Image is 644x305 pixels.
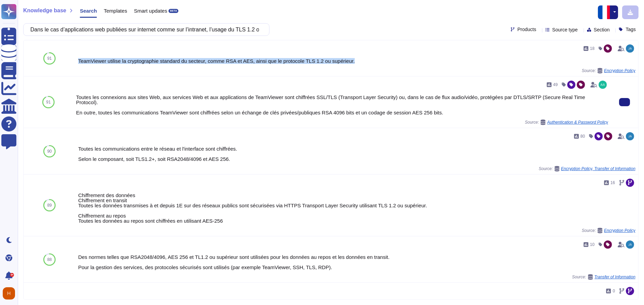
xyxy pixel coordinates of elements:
span: Transfer of Information [595,275,636,279]
span: 91 [46,100,50,104]
span: Authentication & Password Policy [547,120,608,124]
span: Search [80,8,97,13]
div: Des normes telles que RSA2048/4096, AES 256 et TL1.2 ou supérieur sont utilisées pour les données... [78,254,635,270]
img: user [626,44,634,53]
span: Source type [552,27,578,32]
span: Section [594,27,610,32]
span: 49 [553,83,558,87]
div: Toutes les communications entre le réseau et l'interface sont chiffrées. Selon le composant, soit... [78,146,635,162]
img: user [626,132,634,140]
span: Encryption Policy [604,69,635,73]
img: user [626,240,634,249]
span: Products [517,27,536,32]
div: 9+ [10,273,14,277]
span: Tags [626,27,636,32]
img: fr [598,5,612,19]
span: Source: [525,120,608,125]
div: Chiffrement des données Chiffrement en transit Toutes les données transmises à et depuis 1E sur d... [78,193,635,223]
span: 10 [590,242,595,247]
span: 16 [611,181,615,185]
span: Knowledge base [23,8,66,13]
div: Toutes les connexions aux sites Web, aux services Web et aux applications de TeamViewer sont chif... [76,95,608,115]
span: 0 [613,289,615,293]
span: 80 [581,134,585,138]
input: Search a question or template... [27,24,262,36]
img: user [3,287,15,300]
div: TeamViewer utilise la cryptographie standard du secteur, comme RSA et AES, ainsi que le protocole... [78,58,635,64]
span: 89 [47,203,52,207]
div: BETA [169,9,178,13]
span: Templates [104,8,127,13]
span: Source: [582,68,635,73]
span: Source: [582,228,635,233]
span: Source: [539,166,635,171]
span: 90 [47,149,52,153]
button: user [1,286,20,301]
img: user [599,81,607,89]
span: 88 [47,258,52,262]
span: Source: [572,274,635,280]
span: Encryption Policy [604,228,635,233]
span: 91 [47,56,52,60]
span: 18 [590,46,595,51]
span: Encryption Policy, Transfer of Information [561,167,635,171]
span: Smart updates [134,8,167,13]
